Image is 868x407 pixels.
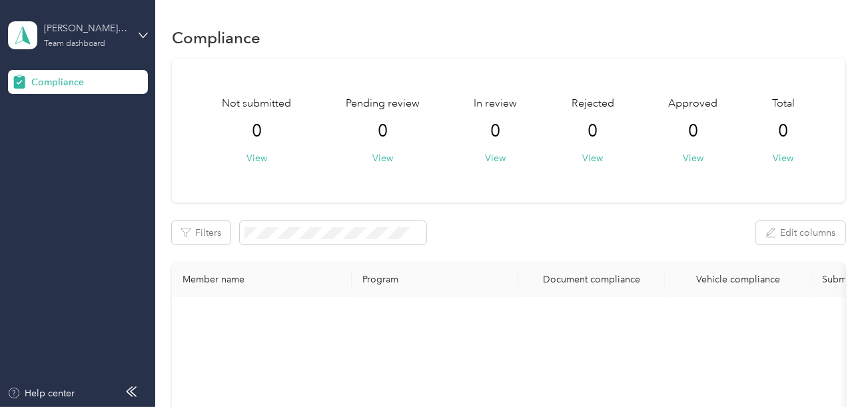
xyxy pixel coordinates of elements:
span: 0 [378,121,388,142]
span: Compliance [31,75,84,89]
span: Approved [668,96,717,112]
span: In review [474,96,517,112]
div: Team dashboard [44,40,105,48]
span: Not submitted [222,96,291,112]
span: 0 [588,121,598,142]
div: Document compliance [529,274,654,285]
button: View [582,151,603,165]
th: Member name [172,263,352,296]
button: View [372,151,393,165]
button: Filters [172,221,230,244]
button: View [773,151,793,165]
button: View [683,151,703,165]
span: Total [772,96,795,112]
h1: Compliance [172,31,260,45]
span: Pending review [346,96,420,112]
span: 0 [252,121,262,142]
button: View [485,151,506,165]
span: 0 [688,121,698,142]
button: Edit columns [756,221,845,244]
span: 0 [490,121,500,142]
button: View [246,151,267,165]
button: Help center [7,386,75,400]
span: 0 [778,121,788,142]
div: Vehicle compliance [675,274,801,285]
div: [PERSON_NAME] Distributing [44,21,127,35]
th: Program [352,263,518,296]
iframe: Everlance-gr Chat Button Frame [793,332,868,407]
span: Rejected [572,96,614,112]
